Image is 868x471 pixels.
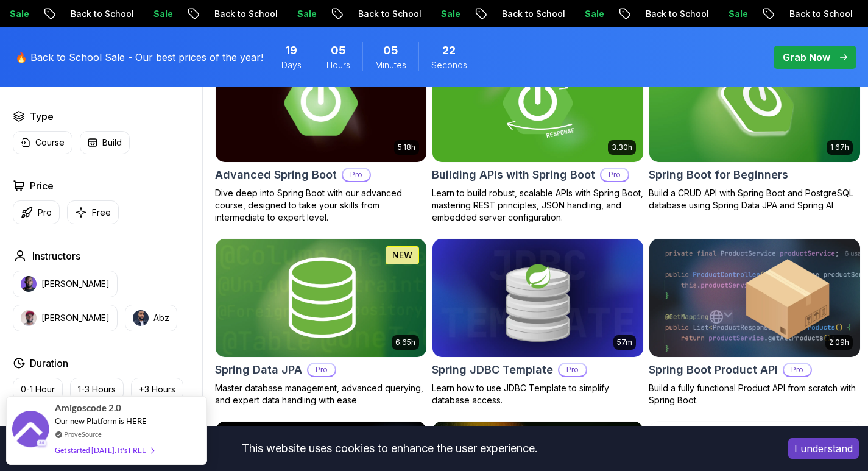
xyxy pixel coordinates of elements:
[13,271,118,297] button: instructor img[PERSON_NAME]
[432,166,595,183] h2: Building APIs with Spring Boot
[432,187,644,224] p: Learn to build robust, scalable APIs with Spring Boot, mastering REST principles, JSON handling, ...
[133,310,149,326] img: instructor img
[92,207,111,219] p: Free
[216,239,426,357] img: Spring Data JPA card
[649,43,861,211] a: Spring Boot for Beginners card1.67hNEWSpring Boot for BeginnersBuild a CRUD API with Spring Boot ...
[395,338,415,347] p: 6.65h
[829,338,849,347] p: 2.09h
[38,207,52,219] p: Pro
[41,278,110,290] p: [PERSON_NAME]
[574,8,613,20] p: Sale
[432,361,553,378] h2: Spring JDBC Template
[784,364,811,376] p: Pro
[215,187,427,224] p: Dive deep into Spring Boot with our advanced course, designed to take your skills from intermedia...
[649,187,861,211] p: Build a CRUD API with Spring Boot and PostgreSQL database using Spring Data JPA and Spring AI
[830,143,849,152] p: 1.67h
[431,59,467,71] span: Seconds
[649,238,861,406] a: Spring Boot Product API card2.09hSpring Boot Product APIProBuild a fully functional Product API f...
[347,8,430,20] p: Back to School
[778,8,861,20] p: Back to School
[15,50,263,65] p: 🔥 Back to School Sale - Our best prices of the year!
[60,8,143,20] p: Back to School
[649,382,861,406] p: Build a fully functional Product API from scratch with Spring Boot.
[649,166,788,183] h2: Spring Boot for Beginners
[281,59,302,71] span: Days
[35,136,65,149] p: Course
[375,59,406,71] span: Minutes
[215,43,427,224] a: Advanced Spring Boot card5.18hAdvanced Spring BootProDive deep into Spring Boot with our advanced...
[649,44,860,162] img: Spring Boot for Beginners card
[430,8,469,20] p: Sale
[432,238,644,406] a: Spring JDBC Template card57mSpring JDBC TemplateProLearn how to use JDBC Template to simplify dat...
[41,312,110,324] p: [PERSON_NAME]
[343,169,370,181] p: Pro
[718,8,757,20] p: Sale
[432,239,643,357] img: Spring JDBC Template card
[210,41,431,165] img: Advanced Spring Boot card
[649,239,860,357] img: Spring Boot Product API card
[64,429,102,439] a: ProveSource
[559,364,586,376] p: Pro
[21,383,55,395] p: 0-1 Hour
[635,8,718,20] p: Back to School
[78,383,116,395] p: 1-3 Hours
[392,249,412,261] p: NEW
[215,238,427,406] a: Spring Data JPA card6.65hNEWSpring Data JPAProMaster database management, advanced querying, and ...
[55,401,121,415] span: Amigoscode 2.0
[12,411,49,450] img: provesource social proof notification image
[13,131,72,154] button: Course
[70,378,124,401] button: 1-3 Hours
[102,136,122,149] p: Build
[788,438,859,459] button: Accept cookies
[331,42,346,59] span: 5 Hours
[13,200,60,224] button: Pro
[491,8,574,20] p: Back to School
[326,59,350,71] span: Hours
[21,276,37,292] img: instructor img
[442,42,456,59] span: 22 Seconds
[215,382,427,406] p: Master database management, advanced querying, and expert data handling with ease
[203,8,286,20] p: Back to School
[21,310,37,326] img: instructor img
[383,42,398,59] span: 5 Minutes
[432,43,644,224] a: Building APIs with Spring Boot card3.30hBuilding APIs with Spring BootProLearn to build robust, s...
[13,305,118,331] button: instructor img[PERSON_NAME]
[131,378,183,401] button: +3 Hours
[67,200,119,224] button: Free
[55,443,153,457] div: Get started [DATE]. It's FREE
[601,169,628,181] p: Pro
[612,143,632,152] p: 3.30h
[308,364,335,376] p: Pro
[398,143,415,152] p: 5.18h
[9,435,770,462] div: This website uses cookies to enhance the user experience.
[617,338,632,347] p: 57m
[30,179,54,193] h2: Price
[30,356,68,370] h2: Duration
[55,416,147,426] span: Our new Platform is HERE
[783,50,830,65] p: Grab Now
[215,166,337,183] h2: Advanced Spring Boot
[30,109,54,124] h2: Type
[285,42,297,59] span: 19 Days
[13,378,63,401] button: 0-1 Hour
[143,8,182,20] p: Sale
[649,361,778,378] h2: Spring Boot Product API
[286,8,325,20] p: Sale
[153,312,169,324] p: Abz
[215,361,302,378] h2: Spring Data JPA
[125,305,177,331] button: instructor imgAbz
[139,383,175,395] p: +3 Hours
[432,382,644,406] p: Learn how to use JDBC Template to simplify database access.
[32,249,80,263] h2: Instructors
[432,44,643,162] img: Building APIs with Spring Boot card
[80,131,130,154] button: Build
